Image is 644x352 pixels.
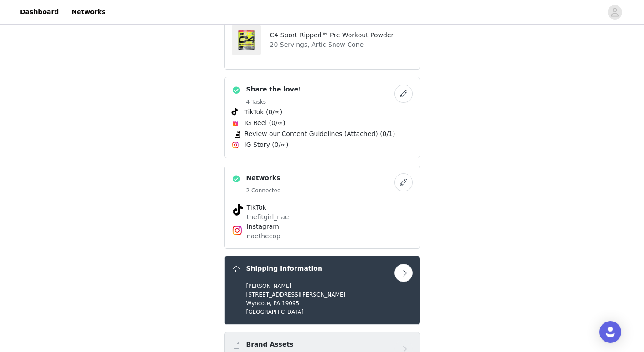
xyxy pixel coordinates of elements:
div: Shipping Information [224,256,420,325]
h4: Brand Assets [246,340,294,349]
h4: Networks [246,173,281,183]
img: Instagram Reels Icon [232,120,239,127]
span: Review our Content Guidelines (Attached) (0/1) [245,129,395,139]
a: Dashboard [15,2,64,22]
img: Instagram Icon [232,141,239,149]
p: naethecop [247,231,398,241]
span: TikTok (0/∞) [245,107,283,117]
p: [GEOGRAPHIC_DATA] [246,308,413,316]
h4: TikTok [247,203,398,212]
h4: Instagram [247,222,398,231]
h5: 4 Tasks [246,98,301,106]
h5: 2 Connected [246,186,281,195]
span: PA [274,300,280,307]
a: Networks [66,2,111,22]
div: avatar [610,5,619,20]
span: Wyncote, [246,300,272,307]
img: Instagram Icon [232,225,243,236]
span: 19095 [282,300,299,307]
h4: Share the love! [246,85,301,94]
p: [PERSON_NAME] [246,282,413,290]
h4: Shipping Information [246,264,322,273]
div: Open Intercom Messenger [599,321,621,343]
span: IG Story (0/∞) [245,140,289,150]
div: Networks [224,166,420,249]
p: [STREET_ADDRESS][PERSON_NAME] [246,291,413,299]
h4: C4 Sport Ripped™ Pre Workout Powder [270,30,394,40]
img: C4 Sport Ripped™ Pre Workout Powder [232,25,261,55]
div: Share the love! [224,77,420,158]
span: IG Reel (0/∞) [245,118,285,128]
p: thefitgirl_nae [247,212,398,222]
p: 20 Servings, Artic Snow Cone [270,40,394,50]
